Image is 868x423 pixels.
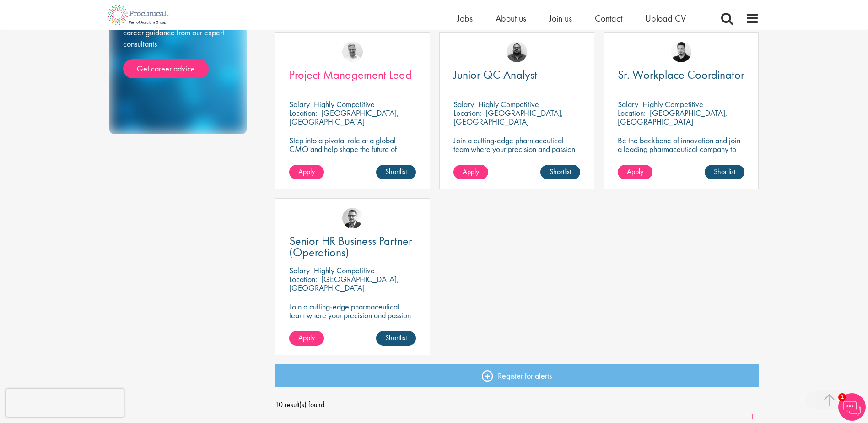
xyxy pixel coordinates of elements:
p: [GEOGRAPHIC_DATA], [GEOGRAPHIC_DATA] [453,108,563,127]
a: Shortlist [705,165,744,179]
p: Join a cutting-edge pharmaceutical team where your precision and passion for quality will help sh... [453,136,580,171]
a: 1 [746,412,759,422]
a: Junior QC Analyst [453,69,580,81]
a: Shortlist [540,165,580,179]
span: Salary [289,265,310,276]
a: Get career advice [123,59,209,78]
img: Ashley Bennett [507,42,527,62]
p: Highly Competitive [478,99,539,109]
p: Be the backbone of innovation and join a leading pharmaceutical company to help keep life-changin... [618,136,744,171]
p: [GEOGRAPHIC_DATA], [GEOGRAPHIC_DATA] [618,108,728,127]
p: Highly Competitive [314,265,375,276]
a: Shortlist [376,331,416,346]
span: Apply [627,167,643,176]
span: Apply [298,333,315,342]
p: [GEOGRAPHIC_DATA], [GEOGRAPHIC_DATA] [289,274,399,293]
a: Apply [618,165,652,179]
img: Niklas Kaminski [342,208,363,228]
span: Senior HR Business Partner (Operations) [289,233,412,260]
span: Location: [289,108,317,118]
span: Salary [453,99,474,109]
a: Apply [289,331,324,346]
span: Location: [289,274,317,284]
a: Contact [595,12,622,24]
img: Anderson Maldonado [671,42,691,62]
a: Project Management Lead [289,69,416,81]
span: Sr. Workplace Coordinator [618,67,744,82]
span: Location: [453,108,481,118]
span: Apply [463,167,479,176]
a: Jobs [457,12,473,24]
p: Highly Competitive [314,99,375,109]
p: Highly Competitive [642,99,703,109]
p: Step into a pivotal role at a global CMO and help shape the future of healthcare manufacturing. [289,136,416,162]
a: Upload CV [645,12,686,24]
p: Join a cutting-edge pharmaceutical team where your precision and passion for quality will help sh... [289,302,416,337]
span: Junior QC Analyst [453,67,537,82]
div: From CV and interview tips to career guidance from our expert consultants [123,15,233,78]
span: Salary [618,99,638,109]
a: Apply [453,165,488,179]
img: Chatbot [838,393,866,421]
img: Joshua Bye [342,42,363,62]
a: Join us [549,12,572,24]
a: About us [496,12,526,24]
span: 1 [838,393,846,401]
span: Apply [298,167,315,176]
a: Apply [289,165,324,179]
a: Sr. Workplace Coordinator [618,69,744,81]
span: Project Management Lead [289,67,412,82]
a: Register for alerts [275,364,759,387]
a: Shortlist [376,165,416,179]
span: Location: [618,108,646,118]
span: 10 result(s) found [275,398,759,412]
iframe: reCAPTCHA [6,389,124,417]
a: Senior HR Business Partner (Operations) [289,235,416,258]
span: Salary [289,99,310,109]
p: [GEOGRAPHIC_DATA], [GEOGRAPHIC_DATA] [289,108,399,127]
